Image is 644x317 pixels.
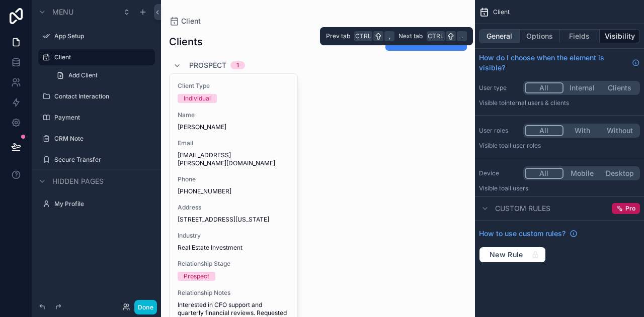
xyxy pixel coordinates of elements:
[54,53,149,61] label: Client
[54,114,153,122] label: Payment
[520,29,560,43] button: Options
[479,229,578,239] a: How to use custom rules?
[354,31,372,41] span: Ctrl
[600,29,640,43] button: Visibility
[427,31,445,41] span: Ctrl
[479,29,520,43] button: General
[479,84,519,92] label: User type
[54,92,153,100] label: Contact Interaction
[479,127,519,135] label: User roles
[525,125,563,136] button: All
[479,229,566,239] span: How to use custom rules?
[54,200,153,208] label: My Profile
[525,168,563,179] button: All
[479,53,628,73] span: How do I choose when the element is visible?
[479,169,519,177] label: Device
[601,168,638,179] button: Desktop
[505,142,541,149] span: All user roles
[495,203,550,214] span: Custom rules
[68,71,98,79] span: Add Client
[479,247,546,263] button: New Rule
[563,168,601,179] button: Mobile
[134,300,157,314] button: Done
[563,125,601,136] button: With
[625,204,635,213] span: Pro
[601,125,638,136] button: Without
[479,99,640,107] p: Visible to
[326,32,350,40] span: Prev tab
[385,32,393,40] span: ,
[479,184,640,192] p: Visible to
[52,7,73,17] span: Menu
[563,82,601,93] button: Internal
[493,8,510,16] span: Client
[52,176,104,186] span: Hidden pages
[479,142,640,150] p: Visible to
[601,82,638,93] button: Clients
[50,67,155,83] a: Add Client
[525,82,563,93] button: All
[458,32,466,40] span: .
[54,32,153,40] label: App Setup
[505,184,528,192] span: all users
[398,32,423,40] span: Next tab
[560,29,600,43] button: Fields
[54,135,153,143] label: CRM Note
[486,250,527,259] span: New Rule
[479,53,640,73] a: How do I choose when the element is visible?
[54,156,153,164] label: Secure Transfer
[505,99,569,107] span: Internal users & clients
